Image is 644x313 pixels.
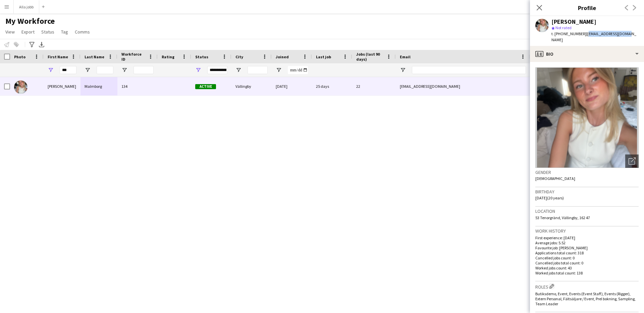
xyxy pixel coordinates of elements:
[276,54,289,59] span: Joined
[535,208,639,214] h3: Location
[39,27,57,36] a: Status
[530,3,644,12] h3: Profile
[400,67,406,73] button: Open Filter Menu
[352,77,396,96] div: 22
[162,54,174,59] span: Rating
[535,189,639,195] h3: Birthday
[535,270,639,275] p: Worked jobs total count: 138
[48,54,68,59] span: First Name
[85,54,104,59] span: Last Name
[535,291,636,306] span: Butiksdemo, Event, Events (Event Staff), Events (Rigger), Extern Personal, Fältsäljare / Event, P...
[535,215,590,220] span: 53 Tenorgränd, Vällingby, 162 47
[535,67,639,168] img: Crew avatar or photo
[535,250,639,255] p: Applications total count: 318
[235,54,243,59] span: City
[535,176,575,181] span: [DEMOGRAPHIC_DATA]
[356,52,384,62] span: Jobs (last 90 days)
[5,16,55,26] span: My Workforce
[80,77,117,96] div: Malmborg
[535,235,639,240] p: First experience: [DATE]
[400,54,411,59] span: Email
[19,27,37,36] a: Export
[117,77,158,96] div: 134
[535,240,639,245] p: Average jobs: 5.52
[195,67,201,73] button: Open Filter Menu
[58,27,71,36] a: Tag
[535,169,639,175] h3: Gender
[75,29,90,35] span: Comms
[276,67,282,73] button: Open Filter Menu
[195,54,208,59] span: Status
[41,29,54,35] span: Status
[133,66,154,74] input: Workforce ID Filter Input
[28,41,36,49] app-action-btn: Advanced filters
[60,66,76,74] input: First Name Filter Input
[3,27,17,36] a: View
[14,0,39,13] button: Alla jobb
[21,29,35,35] span: Export
[97,66,113,74] input: Last Name Filter Input
[14,54,25,59] span: Photo
[535,283,639,290] h3: Roles
[535,195,564,200] span: [DATE] (20 years)
[535,255,639,260] p: Cancelled jobs count: 0
[272,77,312,96] div: [DATE]
[535,260,639,265] p: Cancelled jobs total count: 0
[85,67,91,73] button: Open Filter Menu
[412,66,526,74] input: Email Filter Input
[551,19,596,25] div: [PERSON_NAME]
[121,52,146,62] span: Workforce ID
[72,27,93,36] a: Comms
[195,84,216,89] span: Active
[396,77,530,96] div: [EMAIL_ADDRESS][DOMAIN_NAME]
[316,54,331,59] span: Last job
[248,66,268,74] input: City Filter Input
[44,77,80,96] div: [PERSON_NAME]
[551,31,636,42] span: | [EMAIL_ADDRESS][DOMAIN_NAME]
[535,245,639,250] p: Favourite job: [PERSON_NAME]
[231,77,272,96] div: Vällingby
[235,67,241,73] button: Open Filter Menu
[38,41,46,49] app-action-btn: Export XLSX
[530,46,644,62] div: Bio
[288,66,308,74] input: Joined Filter Input
[625,154,639,168] div: Open photos pop-in
[555,25,572,30] span: Not rated
[5,29,15,35] span: View
[312,77,352,96] div: 25 days
[551,31,586,36] span: t. [PHONE_NUMBER]
[535,228,639,234] h3: Work history
[14,80,28,94] img: Ida Malmborg
[121,67,127,73] button: Open Filter Menu
[48,67,54,73] button: Open Filter Menu
[61,29,68,35] span: Tag
[535,265,639,270] p: Worked jobs count: 43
